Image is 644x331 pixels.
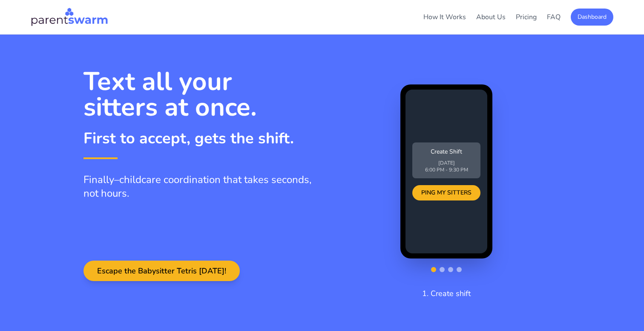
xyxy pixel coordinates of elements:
[83,261,240,281] button: Escape the Babysitter Tetris [DATE]!
[571,12,613,21] a: Dashboard
[417,166,475,173] p: 6:00 PM - 9:30 PM
[417,148,475,156] p: Create Shift
[417,160,475,166] p: [DATE]
[476,12,506,22] a: About Us
[516,12,537,22] a: Pricing
[547,12,561,22] a: FAQ
[31,7,108,27] img: Parentswarm Logo
[571,9,613,26] button: Dashboard
[422,287,471,299] p: 1. Create shift
[83,267,240,276] a: Escape the Babysitter Tetris [DATE]!
[423,12,466,22] a: How It Works
[412,185,480,200] div: PING MY SITTERS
